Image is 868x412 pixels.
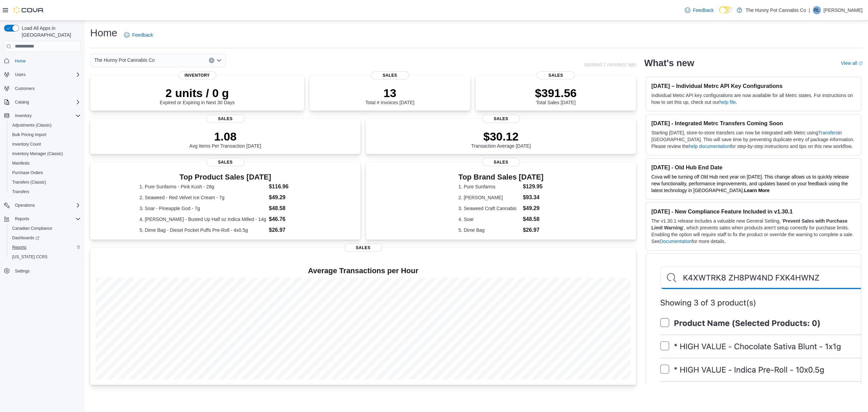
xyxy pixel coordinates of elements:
[841,60,863,66] a: View allExternal link
[482,158,520,166] span: Sales
[12,215,81,223] span: Reports
[15,203,35,208] span: Operations
[651,218,848,230] strong: Prevent Sales with Purchase Limit Warning
[818,130,838,135] a: Transfers
[651,82,855,89] h3: [DATE] – Individual Metrc API Key Configurations
[269,226,311,234] dd: $26.97
[12,71,81,79] span: Users
[809,6,810,14] p: |
[371,71,409,79] span: Sales
[7,252,83,262] button: [US_STATE] CCRS
[140,194,266,201] dt: 2. Seaweed - Red Velvet Ice Cream - 7g
[96,267,631,275] h4: Average Transactions per Hour
[90,26,117,40] h1: Home
[9,140,44,148] a: Inventory Count
[190,130,261,149] div: Avg Items Per Transaction [DATE]
[12,189,29,194] span: Transfers
[651,92,855,106] p: Individual Metrc API key configurations are now available for all Metrc states. For instructions ...
[15,99,29,105] span: Catalog
[12,112,81,120] span: Inventory
[9,140,81,148] span: Inventory Count
[9,159,81,167] span: Manifests
[9,159,32,167] a: Manifests
[216,58,222,63] button: Open list of options
[15,86,35,91] span: Customers
[9,121,54,129] a: Adjustments (Classic)
[458,216,520,223] dt: 4. Soar
[12,201,81,209] span: Operations
[12,98,32,106] button: Catalog
[651,164,855,171] h3: [DATE] - Old Hub End Date
[9,234,81,242] span: Dashboards
[15,268,29,274] span: Settings
[1,111,83,120] button: Inventory
[132,32,153,38] span: Feedback
[12,161,29,166] span: Manifests
[9,150,66,158] a: Inventory Manager (Classic)
[1,97,83,107] button: Catalog
[12,235,39,241] span: Dashboards
[859,61,863,65] svg: External link
[523,215,544,223] dd: $48.58
[344,244,382,252] span: Sales
[19,25,81,38] span: Load All Apps in [GEOGRAPHIC_DATA]
[9,150,81,158] span: Inventory Manager (Classic)
[523,226,544,234] dd: $26.97
[140,173,311,181] h3: Top Product Sales [DATE]
[1,56,83,66] button: Home
[140,183,266,190] dt: 1. Pure Sunfarms - Pink Kush - 28g
[9,224,81,232] span: Canadian Compliance
[814,6,819,14] span: RL
[12,215,32,223] button: Reports
[9,253,50,261] a: [US_STATE] CCRS
[12,151,63,156] span: Inventory Manager (Classic)
[746,6,806,14] p: The Hunny Pot Cannabis Co
[209,58,214,63] button: Clear input
[12,112,34,120] button: Inventory
[9,253,81,261] span: Washington CCRS
[7,139,83,149] button: Inventory Count
[15,58,26,64] span: Home
[651,218,855,245] p: The v1.30.1 release includes a valuable new General Setting, ' ', which prevents sales when produ...
[121,28,156,42] a: Feedback
[651,208,855,215] h3: [DATE] - New Compliance Feature Included in v1.30.1
[12,180,46,185] span: Transfers (Classic)
[7,243,83,252] button: Reports
[269,204,311,212] dd: $48.58
[813,6,821,14] div: Rikki Lynch
[160,86,235,100] p: 2 units / 0 g
[537,71,575,79] span: Sales
[719,6,733,14] input: Dark Mode
[719,99,736,105] a: help file
[178,71,216,79] span: Inventory
[9,243,29,251] a: Reports
[12,132,46,137] span: Bulk Pricing Import
[651,129,855,150] p: Starting [DATE], store-to-store transfers can now be integrated with Metrc using in [GEOGRAPHIC_D...
[206,115,244,123] span: Sales
[458,173,544,181] h3: Top Brand Sales [DATE]
[651,120,855,127] h3: [DATE] - Integrated Metrc Transfers Coming Soon
[140,216,266,223] dt: 4. [PERSON_NAME] - Busted Up Half oz Indica Milled - 14g
[9,188,32,196] a: Transfers
[682,3,716,17] a: Feedback
[94,56,155,64] span: The Hunny Pot Cannabis Co
[160,86,235,105] div: Expired or Expiring in Next 30 Days
[535,86,577,100] p: $391.56
[9,188,81,196] span: Transfers
[7,224,83,233] button: Canadian Compliance
[12,267,32,275] a: Settings
[1,83,83,93] button: Customers
[660,239,692,244] a: Documentation
[9,234,42,242] a: Dashboards
[458,227,520,233] dt: 5. Dime Bag
[269,215,311,223] dd: $46.76
[744,188,769,193] strong: Learn More
[1,201,83,210] button: Operations
[4,53,81,294] nav: Complex example
[12,123,52,128] span: Adjustments (Classic)
[7,168,83,177] button: Purchase Orders
[12,57,28,65] a: Home
[9,131,49,139] a: Bulk Pricing Import
[12,85,37,93] a: Customers
[15,72,25,77] span: Users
